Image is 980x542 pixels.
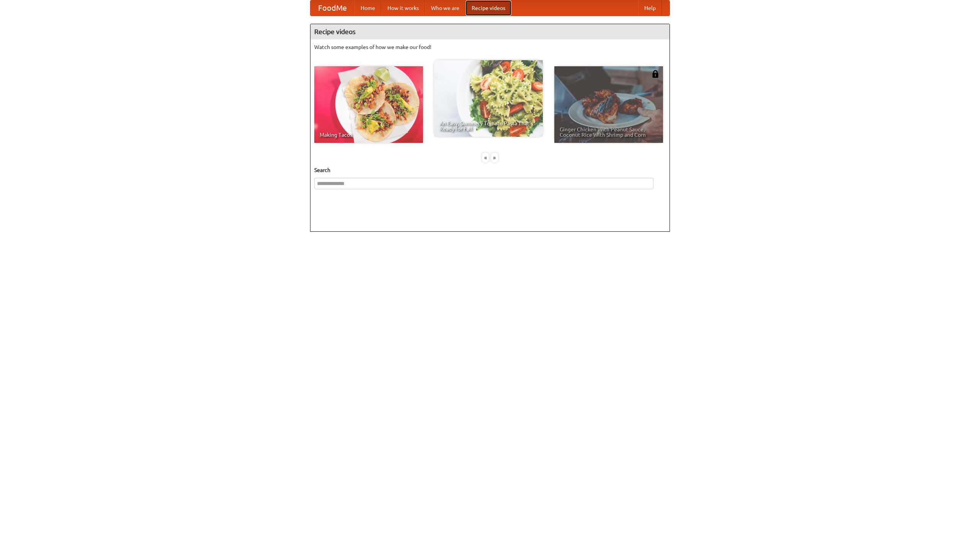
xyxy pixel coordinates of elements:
a: Help [638,0,662,16]
img: 483408.png [652,70,659,78]
div: » [491,153,498,162]
span: An Easy, Summery Tomato Pasta That's Ready for Fall [439,121,537,131]
a: An Easy, Summery Tomato Pasta That's Ready for Fall [434,60,543,137]
a: Home [354,0,381,16]
a: Recipe videos [465,0,511,16]
span: Making Tacos [320,132,418,138]
h4: Recipe videos [310,24,670,39]
h5: Search [314,166,666,174]
a: Making Tacos [314,66,423,143]
a: FoodMe [310,0,354,16]
p: Watch some examples of how we make our food! [314,43,666,51]
a: Who we are [425,0,465,16]
div: « [482,153,489,162]
a: How it works [381,0,425,16]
